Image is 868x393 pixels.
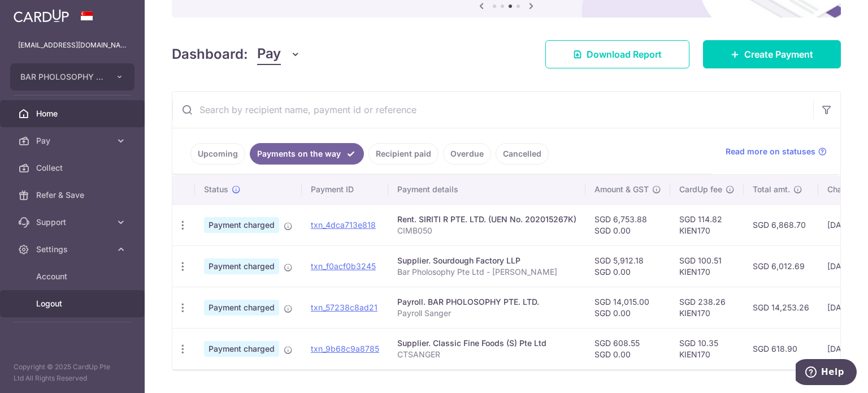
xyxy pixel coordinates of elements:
iframe: Opens a widget where you can find more information [796,359,857,387]
td: SGD 5,912.18 SGD 0.00 [585,245,670,287]
td: SGD 618.90 [744,328,818,369]
span: Account [36,271,111,282]
td: SGD 114.82 KIEN170 [670,204,744,245]
a: Create Payment [703,40,841,68]
div: Supplier. Classic Fine Foods (S) Pte Ltd [397,338,576,349]
span: Total amt. [753,184,790,195]
h4: Dashboard: [172,44,248,64]
span: Read more on statuses [726,146,815,157]
a: Recipient paid [368,143,439,165]
a: Upcoming [190,143,245,165]
span: Settings [36,244,111,255]
a: txn_4dca713e818 [311,220,376,230]
a: txn_f0acf0b3245 [311,261,376,271]
a: txn_57238c8ad21 [311,303,377,312]
th: Payment details [388,175,585,204]
td: SGD 14,253.26 [744,287,818,328]
span: Status [204,184,228,195]
a: Overdue [443,143,491,165]
span: Home [36,108,111,119]
span: Amount & GST [594,184,649,195]
span: Refer & Save [36,189,111,201]
a: Download Report [545,40,689,68]
td: SGD 6,868.70 [744,204,818,245]
a: txn_9b68c9a8785 [311,344,379,353]
span: Create Payment [744,47,813,61]
p: [EMAIL_ADDRESS][DOMAIN_NAME] [18,40,127,51]
p: Bar Pholosophy Pte Ltd - [PERSON_NAME] [397,266,576,278]
div: Supplier. Sourdough Factory LLP [397,255,576,266]
p: CTSANGER [397,349,576,360]
span: Logout [36,298,111,309]
a: Payments on the way [250,143,364,165]
span: Support [36,217,111,228]
span: Payment charged [204,258,279,274]
img: CardUp [14,9,69,23]
td: SGD 238.26 KIEN170 [670,287,744,328]
td: SGD 6,753.88 SGD 0.00 [585,204,670,245]
a: Read more on statuses [726,146,827,157]
th: Payment ID [302,175,388,204]
a: Cancelled [496,143,549,165]
span: CardUp fee [679,184,722,195]
td: SGD 14,015.00 SGD 0.00 [585,287,670,328]
td: SGD 100.51 KIEN170 [670,245,744,287]
input: Search by recipient name, payment id or reference [172,92,813,128]
span: Download Report [587,47,662,61]
span: Collect [36,162,111,174]
span: Payment charged [204,217,279,233]
td: SGD 608.55 SGD 0.00 [585,328,670,369]
button: BAR PHOLOSOPHY PTE. LTD. [10,63,134,90]
span: Pay [257,44,281,65]
p: CIMB050 [397,225,576,236]
span: Payment charged [204,300,279,316]
span: Payment charged [204,341,279,357]
td: SGD 10.35 KIEN170 [670,328,744,369]
div: Rent. SIRITI R PTE. LTD. (UEN No. 202015267K) [397,214,576,225]
button: Pay [257,44,301,65]
span: Pay [36,135,111,146]
span: BAR PHOLOSOPHY PTE. LTD. [20,71,104,83]
div: Payroll. BAR PHOLOSOPHY PTE. LTD. [397,296,576,308]
p: Payroll Sanger [397,308,576,319]
td: SGD 6,012.69 [744,245,818,287]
